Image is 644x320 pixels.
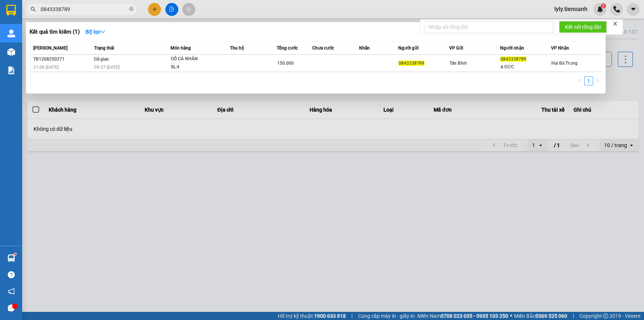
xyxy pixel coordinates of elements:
div: A ĐỨC [500,63,551,71]
span: Hai Bà Trưng [551,61,578,66]
span: Người nhận [500,45,524,51]
img: warehouse-icon [7,254,15,262]
span: Món hàng [171,45,191,51]
a: 1 [585,77,593,85]
span: Người gửi [398,45,419,51]
span: 0843338789 [500,57,526,62]
li: 1 [584,76,593,85]
span: 150.000 [277,61,294,66]
span: Trạng thái [94,45,114,51]
span: right [595,78,600,83]
li: Next Page [593,76,602,85]
span: VP Nhận [551,45,569,51]
span: message [8,304,15,312]
span: Kết nối tổng đài [565,23,601,31]
span: notification [8,288,15,295]
span: 21:06 [DATE] [33,65,59,70]
img: solution-icon [7,67,15,74]
img: warehouse-icon [7,30,15,37]
span: Đã giao [94,57,109,62]
li: Previous Page [575,76,584,85]
img: warehouse-icon [7,48,15,56]
span: left [578,78,582,83]
button: Kết nối tổng đài [559,21,607,33]
button: Bộ lọcdown [80,26,111,38]
span: [PERSON_NAME] [33,45,68,51]
span: 0843338789 [399,61,424,66]
span: 09:37 [DATE] [94,65,120,70]
button: right [593,76,602,85]
span: down [100,29,106,34]
span: question-circle [8,271,15,278]
span: Chưa cước [312,45,334,51]
span: close-circle [129,7,134,11]
sup: 1 [14,253,16,255]
div: ĐỒ CÁ NHÂN [171,55,226,63]
span: close [613,21,618,26]
strong: Bộ lọc [86,29,106,35]
img: logo-vxr [6,5,16,16]
input: Nhập số tổng đài [424,21,553,33]
span: close-circle [129,6,134,13]
input: Tìm tên, số ĐT hoặc mã đơn [41,5,128,13]
span: Nhãn [359,45,370,51]
div: TB1208250271 [33,55,92,63]
span: Thu hộ [230,45,244,51]
span: search [31,7,36,12]
h3: Kết quả tìm kiếm ( 1 ) [30,28,80,36]
span: Tân Bình [450,61,467,66]
div: SL: 4 [171,63,226,71]
span: Tổng cước [277,45,298,51]
button: left [575,76,584,85]
span: VP Gửi [449,45,463,51]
